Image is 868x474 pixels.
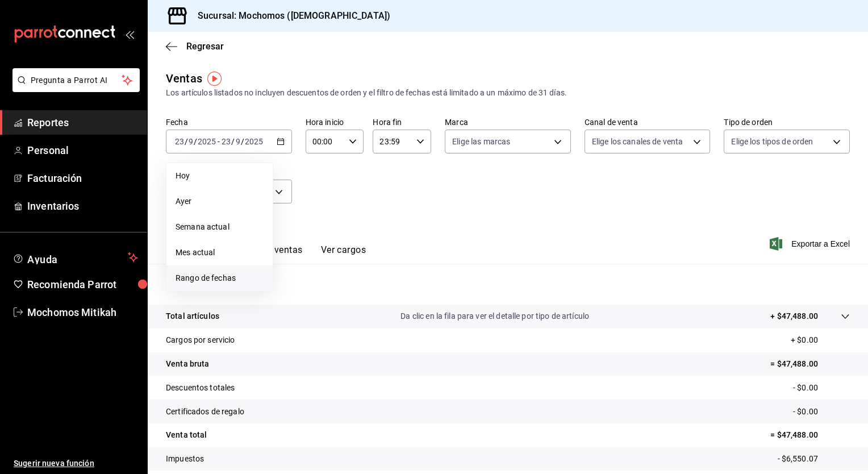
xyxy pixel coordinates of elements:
p: = $47,488.00 [770,358,850,370]
p: Venta bruta [166,358,209,370]
span: / [231,137,235,146]
span: Ayuda [27,251,123,264]
span: Elige los canales de venta [592,136,683,147]
input: ---- [244,137,264,146]
span: Pregunta a Parrot AI [31,74,122,86]
span: Mochomos Mitikah [27,305,138,320]
span: Recomienda Parrot [27,277,138,292]
label: Tipo de orden [724,118,850,126]
input: -- [235,137,241,146]
p: + $0.00 [791,334,850,346]
span: Inventarios [27,198,138,214]
p: Venta total [166,429,207,441]
input: -- [188,137,194,146]
input: -- [221,137,231,146]
span: Hoy [176,170,264,182]
span: Elige las marcas [452,136,510,147]
span: Ayer [176,196,264,207]
span: Reportes [27,115,138,130]
button: Ver ventas [258,244,303,264]
button: Exportar a Excel [772,237,850,251]
p: - $0.00 [793,406,850,418]
span: / [241,137,244,146]
input: -- [174,137,185,146]
span: Mes actual [176,247,264,259]
button: Ver cargos [321,244,366,264]
span: Facturación [27,171,138,186]
span: / [194,137,197,146]
p: Total artículos [166,310,219,322]
h3: Sucursal: Mochomos ([DEMOGRAPHIC_DATA]) [189,9,390,23]
span: - [218,137,220,146]
span: Regresar [186,41,224,52]
p: Descuentos totales [166,382,235,394]
p: - $6,550.07 [778,453,850,465]
div: navigation tabs [184,244,366,264]
input: ---- [197,137,216,146]
img: Tooltip marker [207,72,222,86]
label: Canal de venta [585,118,711,126]
label: Fecha [166,118,292,126]
div: Ventas [166,70,202,87]
button: open_drawer_menu [125,30,134,39]
label: Marca [445,118,571,126]
p: + $47,488.00 [770,310,818,322]
p: Certificados de regalo [166,406,244,418]
button: Regresar [166,41,224,52]
p: = $47,488.00 [770,429,850,441]
p: Cargos por servicio [166,334,235,346]
button: Pregunta a Parrot AI [12,68,140,92]
p: Da clic en la fila para ver el detalle por tipo de artículo [400,310,589,322]
span: Elige los tipos de orden [731,136,813,147]
span: Semana actual [176,221,264,233]
span: Sugerir nueva función [14,458,138,469]
span: Personal [27,143,138,158]
span: Rango de fechas [176,272,264,284]
span: / [185,137,188,146]
div: Los artículos listados no incluyen descuentos de orden y el filtro de fechas está limitado a un m... [166,87,850,99]
label: Hora fin [373,118,431,126]
p: Impuestos [166,453,204,465]
label: Hora inicio [306,118,364,126]
a: Pregunta a Parrot AI [8,82,140,94]
p: - $0.00 [793,382,850,394]
p: Resumen [166,277,850,291]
